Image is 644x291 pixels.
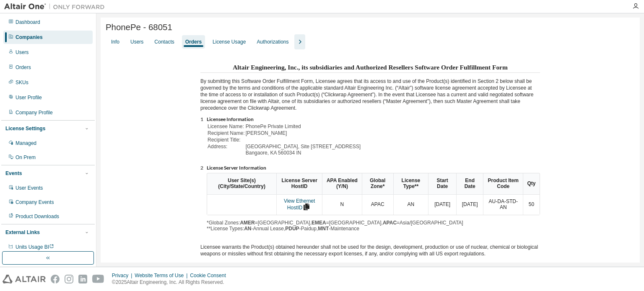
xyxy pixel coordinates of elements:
img: Altair One [4,3,109,11]
div: User Profile [16,94,42,101]
td: [DATE] [428,195,456,215]
div: Users [16,49,29,56]
b: MNT [318,226,329,232]
div: User Events [16,185,43,191]
td: [GEOGRAPHIC_DATA], Site [STREET_ADDRESS] [246,144,361,150]
th: Product Item Code [483,173,523,195]
td: APAC [362,195,393,215]
div: Company Profile [16,109,53,116]
div: Events [5,170,22,177]
td: Address: [208,144,245,150]
div: Product Downloads [16,213,59,220]
td: 50 [523,195,540,215]
th: End Date [456,173,483,195]
b: APAC [383,220,397,226]
td: Licensee Name: [208,124,245,130]
b: AN [244,226,251,232]
li: License Server Information [207,165,540,172]
td: N [322,195,362,215]
div: Cookie Consent [190,272,231,279]
li: Licensee Information [207,116,540,123]
a: View Ethernet HostID [284,198,315,211]
th: License Server HostID [276,173,322,195]
p: © 2025 Altair Engineering, Inc. All Rights Reserved. [112,279,231,286]
b: EMEA [312,220,326,226]
img: instagram.svg [65,275,73,283]
span: PhonePe - 68051 [106,23,172,32]
div: Info [111,39,119,45]
div: License Usage [213,39,246,45]
div: SKUs [16,79,29,86]
div: Managed [16,140,36,147]
div: Users [130,39,143,45]
img: facebook.svg [51,275,60,283]
th: Start Date [428,173,456,195]
div: Company Events [16,199,54,206]
div: Privacy [112,272,135,279]
div: External Links [5,229,40,236]
b: AMER [240,220,254,226]
div: *Global Zones: =[GEOGRAPHIC_DATA], =[GEOGRAPHIC_DATA], =Asia/[GEOGRAPHIC_DATA] **License Types: -... [207,173,540,232]
td: Recipient Title: [208,137,245,143]
th: APA Enabled (Y/N) [322,173,362,195]
div: Contacts [154,39,174,45]
td: [PERSON_NAME] [246,131,361,136]
th: User Site(s) (City/State/Country) [207,173,276,195]
td: Bangaore, KA 560034 IN [246,150,361,156]
span: Units Usage BI [16,244,54,250]
th: License Type** [393,173,428,195]
img: altair_logo.svg [3,275,46,283]
td: AN [393,195,428,215]
div: Orders [185,39,202,45]
b: PDUP [285,226,299,232]
td: Recipient Name: [208,131,245,136]
div: Dashboard [16,19,40,26]
th: Global Zone* [362,173,393,195]
td: AU-DA-STD-AN [483,195,523,215]
div: License Settings [5,125,45,132]
div: Authorizations [257,39,288,45]
div: Orders [16,64,31,71]
td: PhonePe Private Limited [246,124,361,130]
h3: Altair Engineering, Inc., its subsidiaries and Authorized Resellers Software Order Fulfillment Form [200,61,540,73]
div: Website Terms of Use [135,272,190,279]
th: Qty [523,173,540,195]
td: [DATE] [456,195,483,215]
img: linkedin.svg [78,275,87,283]
div: Companies [16,34,43,41]
div: On Prem [16,154,36,161]
img: youtube.svg [92,275,104,283]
